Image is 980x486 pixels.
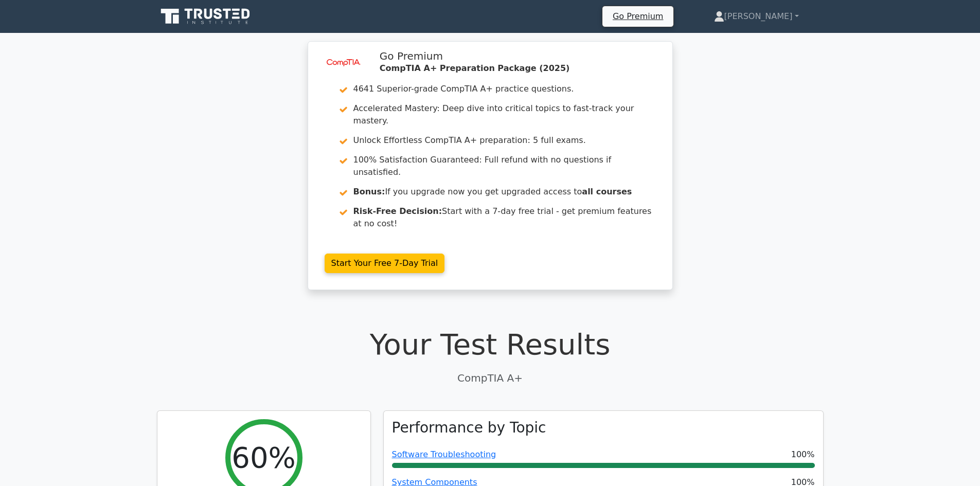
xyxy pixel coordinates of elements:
a: [PERSON_NAME] [689,6,824,27]
a: Go Premium [607,9,669,23]
p: CompTIA A+ [157,370,824,386]
h1: Your Test Results [157,327,824,362]
h3: Performance by Topic [392,419,546,437]
a: Software Troubleshooting [392,449,496,459]
a: Start Your Free 7-Day Trial [325,254,445,273]
span: 100% [791,448,815,461]
h2: 60% [231,440,295,475]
